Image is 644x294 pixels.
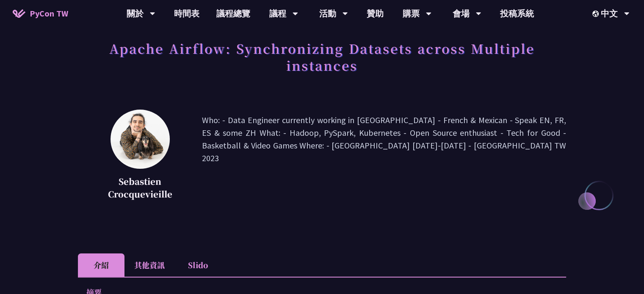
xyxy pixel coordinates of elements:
img: Locale Icon [592,11,601,17]
h1: Apache Airflow: Synchronizing Datasets across Multiple instances [78,36,566,78]
img: Sebastien Crocquevieille [111,110,170,169]
span: PyCon TW [30,7,68,20]
p: Sebastien Crocquevieille [99,175,181,201]
li: 介紹 [78,253,124,277]
p: Who: - Data Engineer currently working in [GEOGRAPHIC_DATA] - French & Mexican - Speak EN, FR, ES... [202,114,566,203]
li: Slido [174,253,221,277]
li: 其他資訊 [124,253,174,277]
a: PyCon TW [4,3,77,24]
img: Home icon of PyCon TW 2025 [13,9,25,18]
